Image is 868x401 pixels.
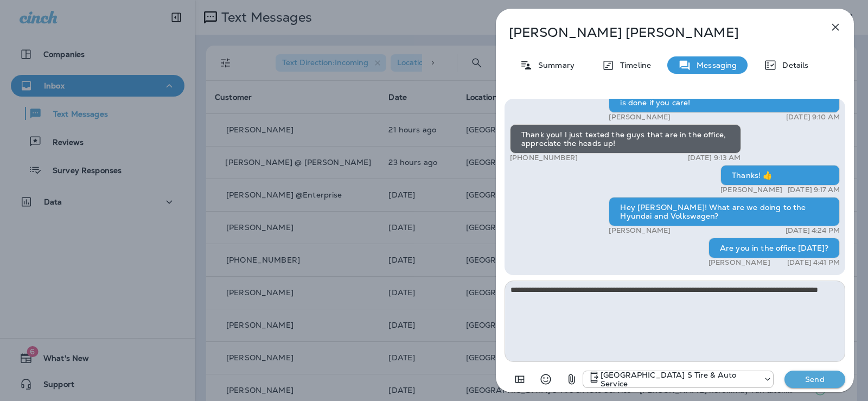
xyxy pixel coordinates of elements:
[609,197,840,226] div: Hey [PERSON_NAME]! What are we doing to the Hyundai and Volkswagen?
[691,61,737,69] p: Messaging
[535,368,557,390] button: Select an emoji
[786,226,840,235] p: [DATE] 4:24 PM
[509,25,805,40] p: [PERSON_NAME] [PERSON_NAME]
[688,154,741,162] p: [DATE] 9:13 AM
[784,371,845,388] button: Send
[709,238,840,258] div: Are you in the office [DATE]?
[615,61,651,69] p: Timeline
[583,371,773,388] div: +1 (301) 975-0024
[609,226,671,235] p: [PERSON_NAME]
[792,374,838,384] p: Send
[788,186,840,194] p: [DATE] 9:17 AM
[609,113,671,122] p: [PERSON_NAME]
[720,186,782,194] p: [PERSON_NAME]
[533,61,575,69] p: Summary
[786,113,840,122] p: [DATE] 9:10 AM
[601,371,758,388] p: [GEOGRAPHIC_DATA] S Tire & Auto Service
[787,258,840,267] p: [DATE] 4:41 PM
[709,258,770,267] p: [PERSON_NAME]
[509,368,531,390] button: Add in a premade template
[510,154,578,162] p: [PHONE_NUMBER]
[720,165,840,186] div: Thanks! 👍
[777,61,808,69] p: Details
[510,124,741,154] div: Thank you! I just texted the guys that are in the office, appreciate the heads up!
